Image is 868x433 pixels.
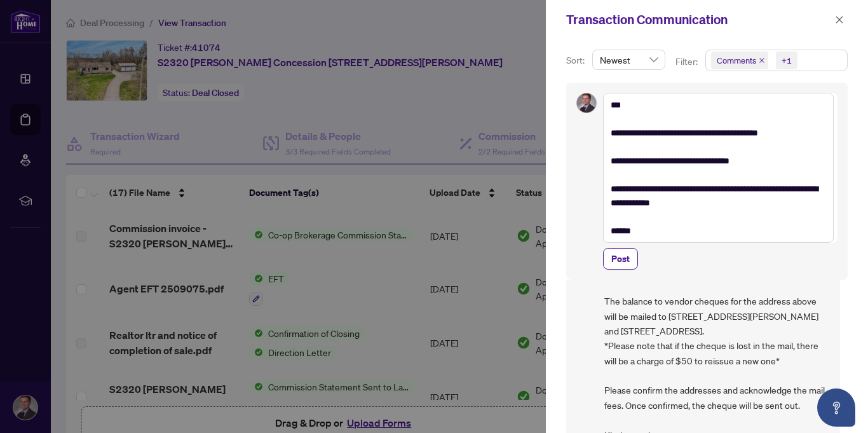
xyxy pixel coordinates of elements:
span: close [759,57,765,64]
p: Filter: [675,55,700,69]
span: Comments [717,54,756,67]
span: Newest [600,50,658,69]
span: Comments [711,52,768,69]
img: Profile Icon [577,93,596,113]
div: +1 [782,54,792,67]
p: Sort: [566,53,587,67]
span: close [835,15,844,24]
button: Post [603,248,638,270]
span: Post [611,249,630,269]
div: Transaction Communication [566,10,831,29]
button: Open asap [817,388,855,427]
